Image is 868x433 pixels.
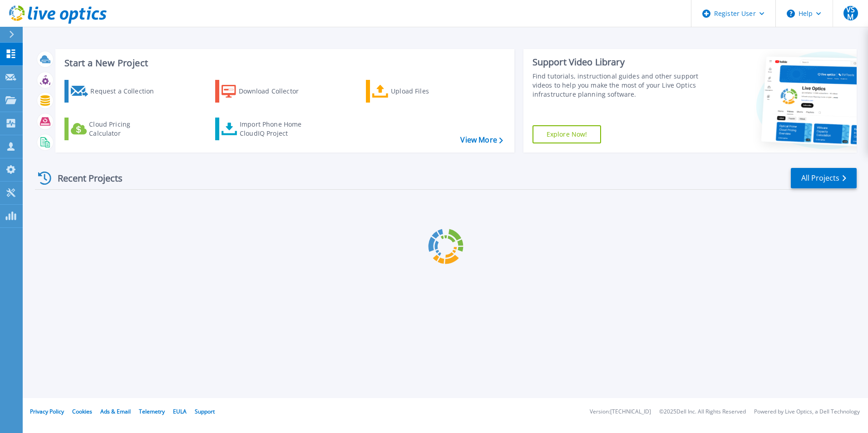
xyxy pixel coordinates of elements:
div: Request a Collection [90,82,163,100]
li: © 2025 Dell Inc. All Rights Reserved [659,409,746,415]
div: Import Phone Home CloudIQ Project [240,120,311,138]
a: Explore Now! [533,125,602,143]
a: Ads & Email [100,408,131,415]
li: Powered by Live Optics, a Dell Technology [754,409,860,415]
a: Request a Collection [64,80,166,103]
span: VSM [843,6,858,20]
div: Support Video Library [533,56,702,68]
a: Download Collector [215,80,316,103]
div: Cloud Pricing Calculator [89,120,162,138]
div: Recent Projects [35,167,135,189]
div: Upload Files [391,82,464,100]
div: Find tutorials, instructional guides and other support videos to help you make the most of your L... [533,72,702,99]
a: Telemetry [139,408,165,415]
a: Upload Files [366,80,467,103]
a: EULA [173,408,187,415]
a: View More [460,136,503,144]
h3: Start a New Project [64,58,503,68]
a: Cookies [72,408,92,415]
a: Support [195,408,215,415]
a: Privacy Policy [30,408,64,415]
li: Version: [TECHNICAL_ID] [590,409,651,415]
div: Download Collector [239,82,311,100]
a: Cloud Pricing Calculator [64,118,166,140]
a: All Projects [791,168,857,188]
